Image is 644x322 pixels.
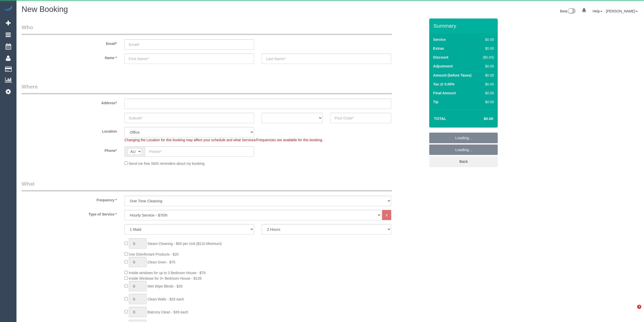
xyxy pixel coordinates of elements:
span: Balcony Clean - $39 each [148,310,188,314]
input: Phone* [145,146,254,157]
input: First Name* [124,53,254,64]
label: Location [18,127,121,134]
label: Adjustment [433,64,453,69]
span: Clean Oven - $75 [148,260,175,264]
span: Clean Walls - $29 each [148,297,184,301]
label: Type of Service * [18,210,121,217]
span: Inside windows for up to 3 Bedroom House - $79 [129,271,206,275]
input: Suburb* [124,113,254,123]
div: $0.00 [480,99,494,104]
div: ($0.00) [480,55,494,60]
label: Address* [18,99,121,105]
input: Post Code* [330,113,391,123]
h3: Summary [433,23,495,29]
label: Extras [433,46,444,51]
div: $0.00 [480,73,494,78]
legend: What [22,180,392,191]
strong: Total [434,116,446,121]
h4: $0.00 [469,117,493,121]
div: $0.00 [480,37,494,42]
span: 3 [637,305,641,309]
span: Wet Wipe Blinds - $29 [148,284,183,288]
label: Phone* [18,146,121,153]
span: Send me free SMS reminders about my booking [129,162,205,166]
label: Service [433,37,446,42]
div: $0.00 [480,64,494,69]
a: Help [593,9,602,13]
span: Inside Windows for 3+ Bedroom House - $139 [129,276,202,280]
input: Last Name* [262,53,391,64]
a: Beta [560,9,576,13]
a: Back [429,156,498,167]
label: Final Amount [433,91,456,96]
label: Tax @ 0.00% [433,82,454,87]
div: $0.00 [480,82,494,87]
span: Changing the Location for this booking may affect your schedule and what Services/Frequencies are... [124,138,323,142]
iframe: Intercom live chat [627,305,639,317]
div: $0.00 [480,46,494,51]
a: [PERSON_NAME] [606,9,638,13]
div: $0.00 [480,91,494,96]
label: Frequency * [18,196,121,203]
legend: Where [22,83,392,94]
span: Use Disinfectant Products - $20 [129,252,179,256]
legend: Who [22,24,392,35]
input: Email* [124,39,254,50]
span: Steam Cleaning - $55 per Unit ($110 Minimum) [148,242,222,246]
label: Discount [433,55,448,60]
label: Tip [433,99,438,104]
img: New interface [567,8,576,15]
span: New Booking [22,5,68,14]
label: Email* [18,39,121,46]
label: Amount (before Taxes) [433,73,471,78]
img: Automaid Logo [3,5,13,12]
label: Name * [18,53,121,60]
